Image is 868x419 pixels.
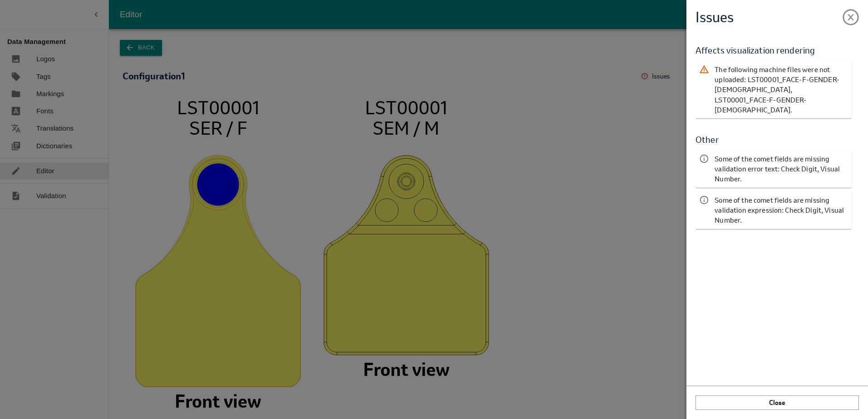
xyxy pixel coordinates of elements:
p: The following machine files were not uploaded: LST00001_FACE-F-GENDER-[DEMOGRAPHIC_DATA], LST0000... [715,64,848,115]
button: Close [695,395,859,410]
h6: Other [695,133,852,146]
h6: Affects visualization rendering [695,44,852,57]
p: Some of the comet fields are missing validation error text: Check Digit, Visual Number. [715,154,848,184]
p: Some of the comet fields are missing validation expression: Check Digit, Visual Number. [715,195,848,225]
